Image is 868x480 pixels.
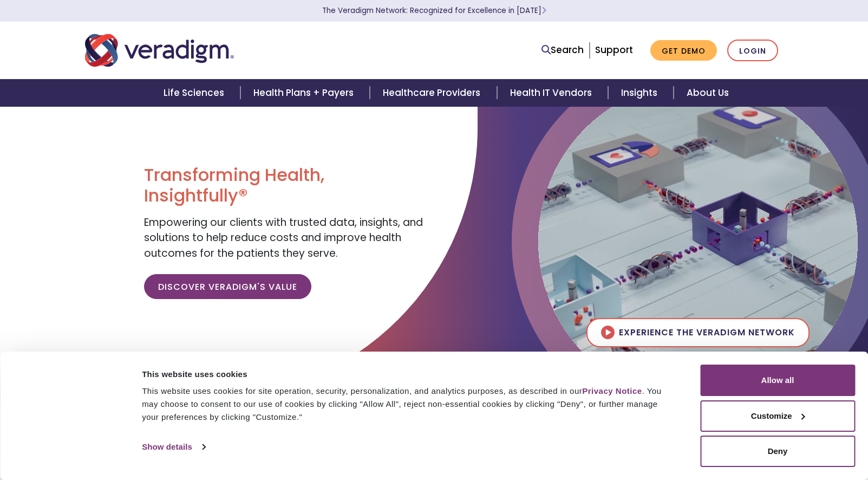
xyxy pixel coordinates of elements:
a: Search [541,43,584,57]
a: Health IT Vendors [497,79,608,107]
a: Show details [142,439,205,455]
button: Customize [700,400,855,432]
a: Healthcare Providers [370,79,497,107]
a: Support [595,43,633,56]
span: Empowering our clients with trusted data, insights, and solutions to help reduce costs and improv... [144,215,423,261]
a: Login [727,40,778,62]
a: Life Sciences [151,79,240,107]
a: Get Demo [650,40,717,61]
div: This website uses cookies for site operation, security, personalization, and analytics purposes, ... [142,385,676,424]
a: Discover Veradigm's Value [144,274,311,299]
h1: Transforming Health, Insightfully® [144,165,426,206]
a: Health Plans + Payers [240,79,370,107]
div: This website uses cookies [142,368,676,381]
button: Allow all [700,365,855,396]
a: The Veradigm Network: Recognized for Excellence in [DATE]Learn More [322,5,546,16]
a: Privacy Notice [582,386,642,395]
button: Deny [700,436,855,467]
a: About Us [674,79,742,107]
span: Learn More [541,5,546,16]
a: Insights [608,79,674,107]
img: Veradigm logo [85,33,234,68]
